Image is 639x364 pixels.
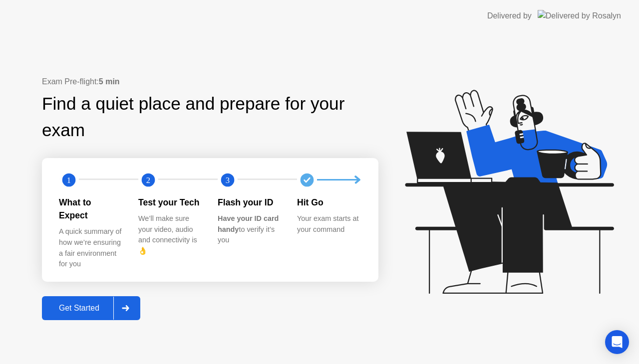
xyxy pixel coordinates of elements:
div: to verify it’s you [218,213,281,246]
div: Open Intercom Messenger [605,330,629,354]
b: 5 min [99,77,120,86]
div: We’ll make sure your video, audio and connectivity is 👌 [138,213,202,256]
img: Delivered by Rosalyn [538,10,621,21]
b: Have your ID card handy [218,214,279,233]
div: Flash your ID [218,196,281,209]
button: Get Started [42,296,140,320]
div: What to Expect [59,196,122,222]
div: Hit Go [297,196,360,209]
div: Exam Pre-flight: [42,76,378,88]
div: Find a quiet place and prepare for your exam [42,91,378,144]
div: Delivered by [487,10,532,22]
div: A quick summary of how we’re ensuring a fair environment for you [59,226,122,269]
text: 3 [226,175,230,184]
div: Your exam starts at your command [297,213,360,235]
div: Test your Tech [138,196,202,209]
div: Get Started [45,304,113,313]
text: 2 [146,175,150,184]
text: 1 [67,175,71,184]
